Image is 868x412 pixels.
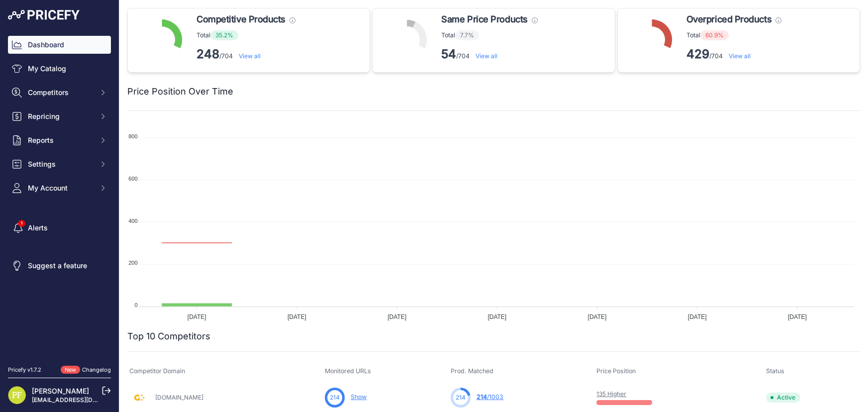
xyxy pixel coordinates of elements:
button: Reports [8,131,111,149]
a: Alerts [8,219,111,237]
span: New [61,366,80,374]
a: [EMAIL_ADDRESS][DOMAIN_NAME] [32,396,136,404]
span: 35.2% [210,30,238,40]
a: [DOMAIN_NAME] [155,394,203,401]
span: Overpriced Products [686,12,772,26]
a: Suggest a feature [8,257,111,275]
span: 214 [330,393,340,402]
tspan: [DATE] [788,313,807,320]
tspan: [DATE] [188,313,206,320]
strong: 54 [441,47,456,61]
h2: Top 10 Competitors [127,329,210,343]
button: My Account [8,179,111,197]
button: Repricing [8,107,111,125]
button: Settings [8,155,111,173]
span: Active [766,393,800,403]
a: Changelog [82,366,111,373]
span: Same Price Products [441,12,527,26]
span: Prod. Matched [451,367,493,375]
tspan: 800 [128,133,137,139]
a: [PERSON_NAME] [32,387,89,395]
span: 60.9% [700,30,729,40]
tspan: [DATE] [588,313,607,320]
span: Competitor Domain [129,367,185,375]
span: Competitive Products [196,12,286,26]
nav: Sidebar [8,36,111,354]
a: View all [239,52,261,60]
h2: Price Position Over Time [127,85,233,99]
strong: 429 [686,47,709,61]
button: Competitors [8,84,111,102]
span: Status [766,367,784,375]
strong: 248 [196,47,219,61]
p: Total [441,30,537,40]
img: Pricefy Logo [8,10,80,20]
a: 214/1003 [477,393,503,401]
span: 7.7% [455,30,479,40]
p: /704 [196,46,295,62]
tspan: 600 [128,176,137,182]
span: Price Position [596,367,636,375]
tspan: [DATE] [288,313,306,320]
span: 214 [456,393,466,402]
tspan: 0 [134,302,137,308]
p: /704 [441,46,537,62]
span: Settings [28,159,93,169]
p: /704 [686,46,781,62]
div: Pricefy v1.7.2 [8,366,41,374]
p: Total [196,30,295,40]
a: Dashboard [8,36,111,54]
a: 135 Higher [596,390,626,398]
a: Show [351,393,367,401]
a: View all [476,52,497,60]
tspan: [DATE] [688,313,707,320]
p: Total [686,30,781,40]
tspan: 200 [128,260,137,266]
a: My Catalog [8,60,111,78]
tspan: [DATE] [487,313,506,320]
span: Reports [28,135,93,145]
a: View all [729,52,751,60]
span: Monitored URLs [325,367,371,375]
tspan: [DATE] [387,313,406,320]
span: Competitors [28,88,93,98]
span: 214 [477,393,487,401]
tspan: 400 [128,218,137,224]
span: Repricing [28,111,93,121]
span: My Account [28,183,93,193]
